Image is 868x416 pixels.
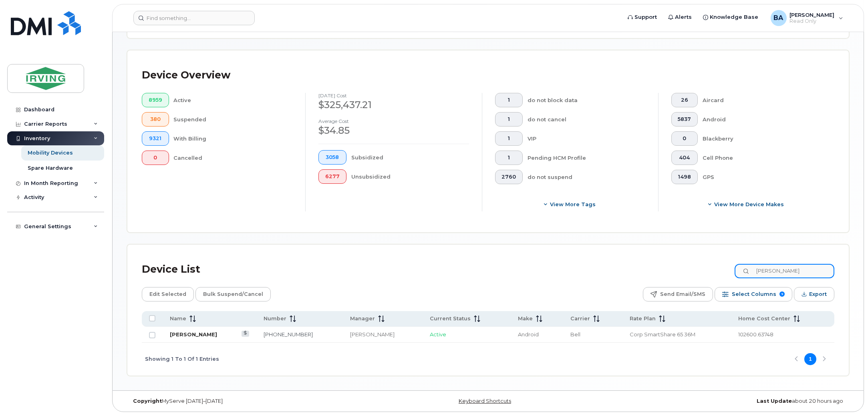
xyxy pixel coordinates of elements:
span: BA [774,13,783,23]
span: [PERSON_NAME] [790,12,835,18]
span: 9321 [149,135,162,142]
button: 8959 [142,93,169,107]
span: 1498 [678,174,691,180]
span: 5837 [678,116,691,123]
div: Active [174,93,293,107]
strong: Copyright [133,398,162,404]
button: 404 [671,151,698,165]
input: Find something... [133,11,255,25]
span: Send Email/SMS [660,288,705,300]
div: Android [703,112,822,127]
button: Select Columns 9 [715,287,792,301]
span: Rate Plan [630,315,656,322]
button: 1 [495,131,523,146]
span: 8959 [149,97,162,103]
span: Carrier [570,315,590,322]
button: 1 [495,151,523,165]
span: Bell [570,331,580,338]
span: Read Only [790,18,835,24]
div: [PERSON_NAME] [350,331,415,338]
span: Number [264,315,286,322]
div: With Billing [174,131,293,146]
span: Showing 1 To 1 Of 1 Entries [145,353,219,365]
button: 1498 [671,170,698,184]
button: Export [794,287,834,301]
a: Knowledge Base [698,9,764,25]
span: 9 [779,291,785,297]
div: VIP [528,131,645,146]
div: Device List [142,259,200,280]
div: $34.85 [318,124,469,137]
button: 1 [495,93,523,107]
button: 0 [142,151,169,165]
span: 102600.63748 [738,331,773,338]
span: 26 [678,97,691,103]
span: 1 [501,155,516,161]
span: Android [518,331,539,338]
div: $325,437.21 [318,98,469,112]
span: Knowledge Base [710,13,759,21]
div: Suspended [174,112,293,127]
button: 380 [142,112,169,127]
div: Subsidized [351,150,469,165]
a: [PHONE_NUMBER] [264,331,313,338]
a: [PERSON_NAME] [170,331,217,338]
span: Name [170,315,186,322]
div: Aircard [703,93,822,107]
h4: [DATE] cost [318,93,469,98]
button: Edit Selected [142,287,194,301]
span: Manager [350,315,375,322]
span: View More Device Makes [714,201,784,208]
button: Page 1 [804,353,816,365]
span: 1 [501,97,516,103]
button: 6277 [318,169,346,184]
span: 0 [678,135,691,142]
div: do not suspend [528,170,645,184]
button: 2760 [495,170,523,184]
a: Support [622,9,663,25]
span: 404 [678,155,691,161]
span: Home Cost Center [738,315,790,322]
span: Select Columns [732,288,776,300]
strong: Last Update [757,398,792,404]
div: Device Overview [142,65,230,86]
a: Alerts [663,9,698,25]
button: 5837 [671,112,698,127]
span: Corp SmartShare 65 36M [630,331,695,338]
span: Make [518,315,533,322]
div: do not block data [528,93,645,107]
div: Bonas, Amanda [765,10,849,26]
button: 3058 [318,150,346,165]
div: about 20 hours ago [608,398,849,404]
span: Export [809,288,827,300]
div: Cancelled [174,151,293,165]
span: 1 [501,116,516,123]
span: View more tags [550,201,596,208]
span: 2760 [501,174,516,180]
span: Edit Selected [149,288,186,300]
button: View more tags [495,197,645,211]
span: 0 [149,155,162,161]
span: 3058 [325,154,340,161]
div: Blackberry [703,131,822,146]
div: Unsubsidized [351,169,469,184]
div: Pending HCM Profile [528,151,645,165]
div: MyServe [DATE]–[DATE] [127,398,368,404]
div: Cell Phone [703,151,822,165]
div: do not cancel [528,112,645,127]
div: GPS [703,170,822,184]
button: 9321 [142,131,169,146]
a: View Last Bill [242,331,249,337]
input: Search Device List ... [735,264,834,278]
span: Bulk Suspend/Cancel [203,288,263,300]
span: 380 [149,116,162,123]
span: Active [430,331,446,338]
button: 26 [671,93,698,107]
button: 0 [671,131,698,146]
span: 6277 [325,173,340,180]
span: Current Status [430,315,471,322]
a: Keyboard Shortcuts [459,398,511,404]
button: 1 [495,112,523,127]
span: Alerts [675,13,692,21]
button: Send Email/SMS [643,287,713,301]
